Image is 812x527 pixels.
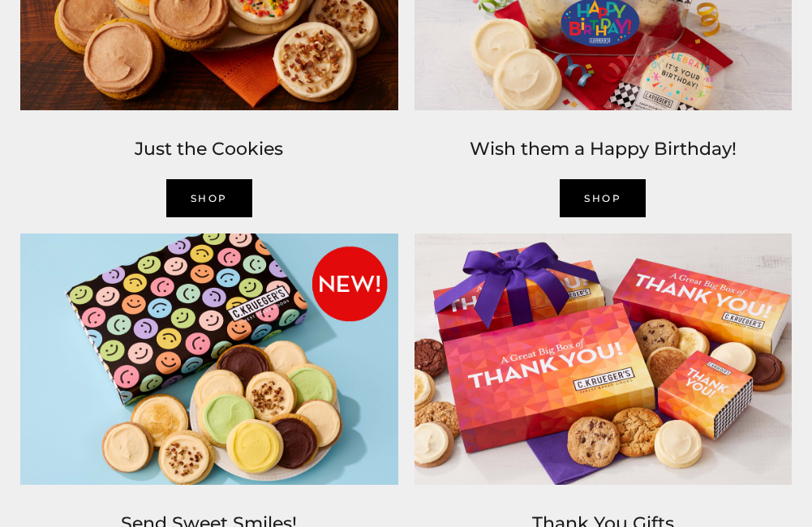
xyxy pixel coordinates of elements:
img: C.Krueger’s image [12,225,406,493]
h2: Just the Cookies [20,135,398,164]
img: C.Krueger’s image [406,225,801,493]
h2: Wish them a Happy Birthday! [415,135,793,164]
a: SHOP [166,179,252,217]
a: SHOP [560,179,646,217]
